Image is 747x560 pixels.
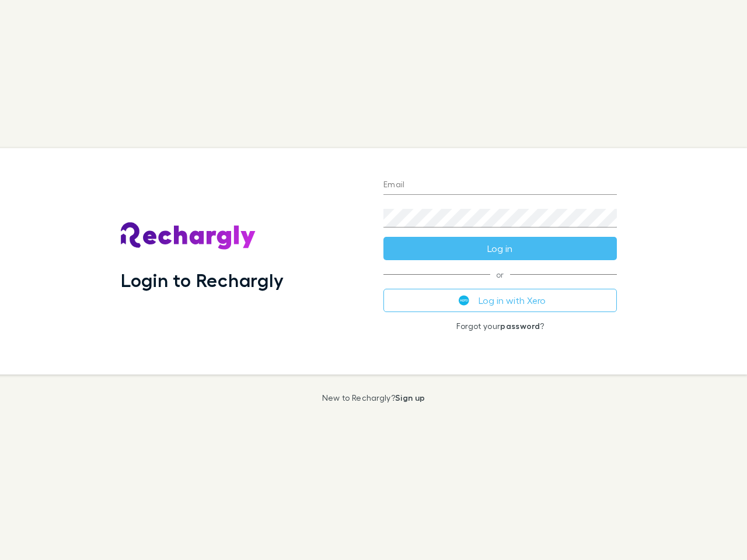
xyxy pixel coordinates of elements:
button: Log in [383,237,617,260]
a: password [500,321,540,331]
h1: Login to Rechargly [121,269,284,291]
a: Sign up [395,393,425,402]
p: Forgot your ? [383,321,617,331]
img: Rechargly's Logo [121,222,256,250]
button: Log in with Xero [383,289,617,312]
p: New to Rechargly? [322,393,425,402]
img: Xero's logo [459,295,469,306]
span: or [383,274,617,275]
